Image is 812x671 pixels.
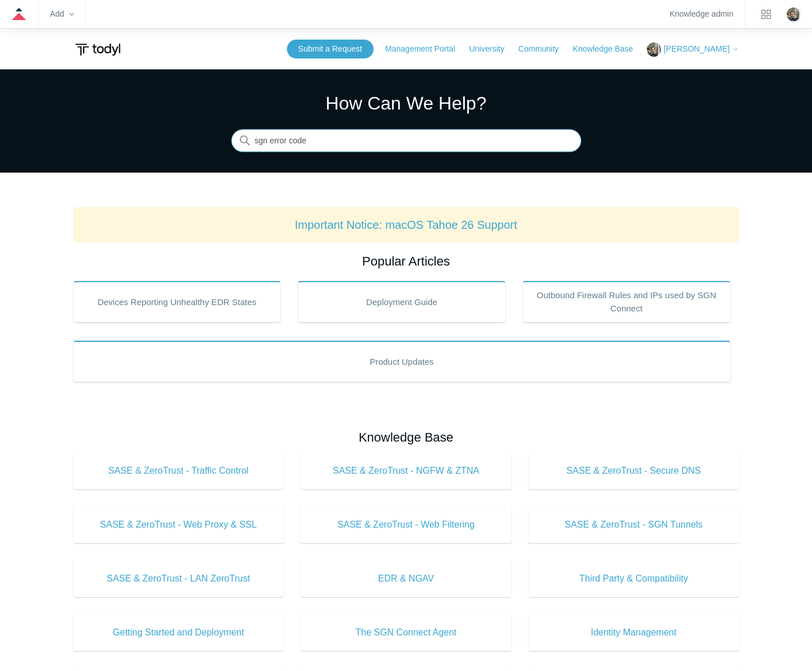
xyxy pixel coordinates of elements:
a: Identity Management [529,614,739,651]
span: SASE & ZeroTrust - NGFW & ZTNA [318,464,494,478]
input: Search [231,130,581,153]
a: Knowledge Base [573,43,644,55]
a: Community [518,43,570,55]
a: SASE & ZeroTrust - Web Proxy & SSL [73,506,284,543]
a: Submit a Request [287,40,374,58]
a: Outbound Firewall Rules and IPs used by SGN Connect [523,281,731,322]
a: SASE & ZeroTrust - Web Filtering [301,506,511,543]
span: Identity Management [546,626,722,639]
span: EDR & NGAV [318,572,494,586]
span: Getting Started and Deployment [91,626,267,639]
a: Deployment Guide [298,281,506,322]
img: Todyl Support Center Help Center home page [73,39,122,60]
a: The SGN Connect Agent [301,614,511,651]
span: The SGN Connect Agent [318,626,494,639]
zd-hc-trigger: Add [50,11,74,17]
a: SASE & ZeroTrust - SGN Tunnels [529,506,739,543]
span: SASE & ZeroTrust - Web Proxy & SSL [91,518,267,532]
a: SASE & ZeroTrust - LAN ZeroTrust [73,560,284,597]
a: Getting Started and Deployment [73,614,284,651]
a: Product Updates [73,341,731,382]
a: EDR & NGAV [301,560,511,597]
a: Important Notice: macOS Tahoe 26 Support [295,219,518,231]
span: SASE & ZeroTrust - Web Filtering [318,518,494,532]
zd-hc-trigger: Click your profile icon to open the profile menu [787,7,801,21]
a: SASE & ZeroTrust - Secure DNS [529,452,739,489]
h2: Knowledge Base [73,428,739,447]
a: SASE & ZeroTrust - NGFW & ZTNA [301,452,511,489]
a: University [469,43,515,55]
a: Third Party & Compatibility [529,560,739,597]
a: Devices Reporting Unhealthy EDR States [73,281,281,322]
span: SASE & ZeroTrust - SGN Tunnels [546,518,722,532]
span: [PERSON_NAME] [663,44,729,53]
span: SASE & ZeroTrust - Secure DNS [546,464,722,478]
a: SASE & ZeroTrust - Traffic Control [73,452,284,489]
a: Management Portal [385,43,467,55]
button: [PERSON_NAME] [647,42,739,57]
span: SASE & ZeroTrust - LAN ZeroTrust [91,572,267,586]
a: Knowledge admin [670,11,733,17]
h2: Popular Articles [73,252,739,271]
img: user avatar [787,7,801,21]
h1: How Can We Help? [231,89,581,117]
span: Third Party & Compatibility [546,572,722,586]
span: SASE & ZeroTrust - Traffic Control [91,464,267,478]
